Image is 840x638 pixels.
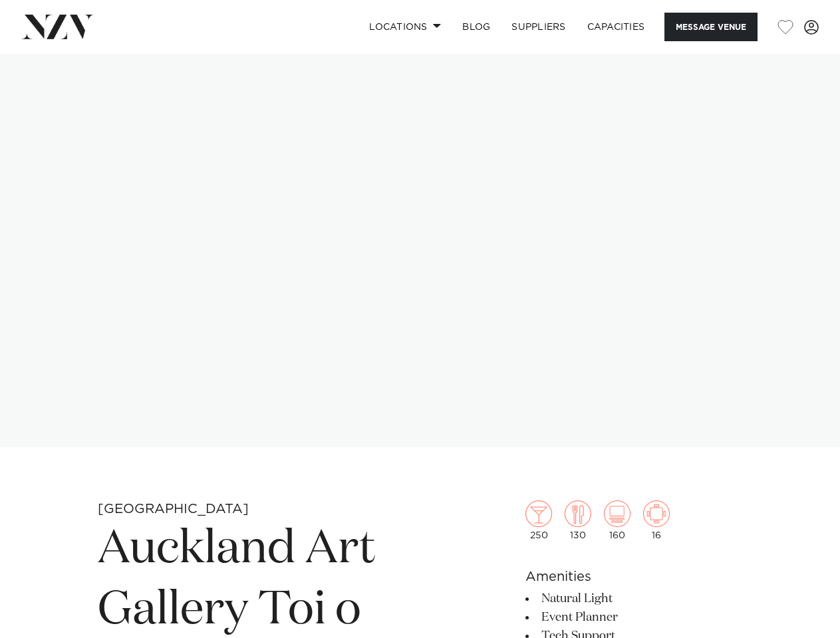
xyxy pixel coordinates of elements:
[565,500,591,540] div: 130
[525,567,742,587] h6: Amenities
[501,13,576,41] a: SUPPLIERS
[643,500,670,527] img: meeting.png
[21,15,94,39] img: nzv-logo.png
[664,13,758,41] button: Message Venue
[452,13,501,41] a: BLOG
[525,500,552,527] img: cocktail.png
[604,500,630,540] div: 160
[577,13,656,41] a: Capacities
[525,589,742,608] li: Natural Light
[98,502,249,516] small: [GEOGRAPHIC_DATA]
[525,500,552,540] div: 250
[643,500,670,540] div: 16
[358,13,452,41] a: Locations
[565,500,591,527] img: dining.png
[604,500,630,527] img: theatre.png
[525,608,742,627] li: Event Planner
